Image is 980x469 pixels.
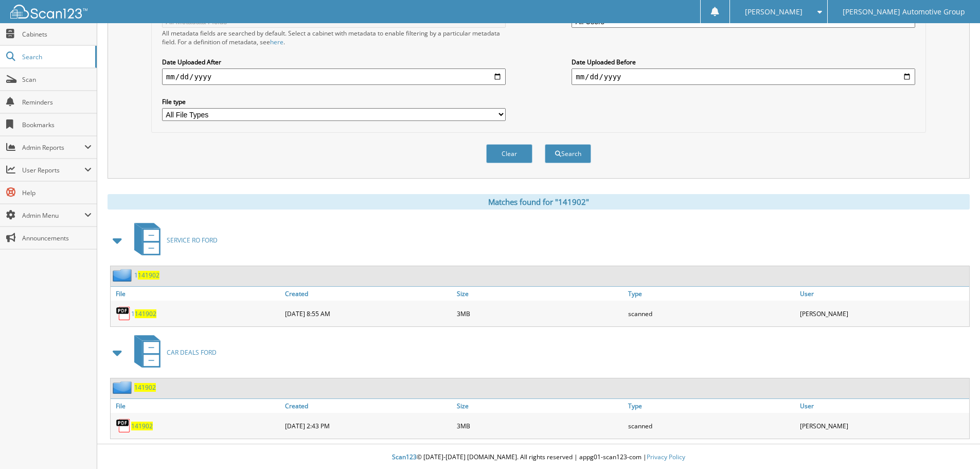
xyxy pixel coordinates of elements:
span: User Reports [22,166,84,175]
span: Announcements [22,234,92,242]
a: CAR DEALS FORD [128,332,217,373]
a: Size [454,399,626,413]
div: [DATE] 8:55 AM [282,303,454,324]
div: scanned [626,303,797,324]
a: File [111,287,282,301]
a: File [111,399,282,413]
div: [PERSON_NAME] [797,415,969,436]
a: Created [282,287,454,301]
img: folder2.png [113,381,134,394]
a: 1141902 [134,271,159,280]
span: SERVICE RO FORD [167,236,218,245]
a: Type [626,287,797,301]
img: PDF.png [116,306,131,321]
a: 1141902 [131,309,156,318]
div: 3MB [454,415,626,436]
span: Scan123 [392,453,417,461]
label: Date Uploaded Before [572,58,915,66]
a: SERVICE RO FORD [128,220,218,260]
iframe: Chat Widget [929,420,980,469]
span: Help [22,188,92,197]
a: User [797,399,969,413]
span: Reminders [22,98,92,107]
img: folder2.png [113,269,134,282]
a: 141902 [131,422,153,430]
a: here [270,38,283,46]
span: [PERSON_NAME] [745,9,803,15]
span: Bookmarks [22,120,92,129]
a: Privacy Policy [647,453,685,461]
div: 3MB [454,303,626,324]
span: Admin Reports [22,143,84,152]
span: 141902 [138,271,159,280]
div: Matches found for "141902" [108,194,970,210]
img: scan123-logo-white.svg [10,5,87,19]
a: Size [454,287,626,301]
span: [PERSON_NAME] Automotive Group [843,9,965,15]
button: Search [545,144,591,163]
div: [DATE] 2:43 PM [282,415,454,436]
a: 141902 [134,383,156,392]
input: end [572,68,915,85]
span: CAR DEALS FORD [167,348,217,357]
a: Type [626,399,797,413]
a: User [797,287,969,301]
span: Admin Menu [22,211,84,220]
span: 141902 [135,309,156,318]
label: File type [162,97,506,106]
div: All metadata fields are searched by default. Select a cabinet with metadata to enable filtering b... [162,29,506,46]
span: Search [22,53,90,61]
label: Date Uploaded After [162,58,506,66]
a: Created [282,399,454,413]
img: PDF.png [116,418,131,433]
span: Cabinets [22,30,92,39]
div: [PERSON_NAME] [797,303,969,324]
div: scanned [626,415,797,436]
input: start [162,68,506,85]
button: Clear [486,144,532,163]
span: Scan [22,75,92,84]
